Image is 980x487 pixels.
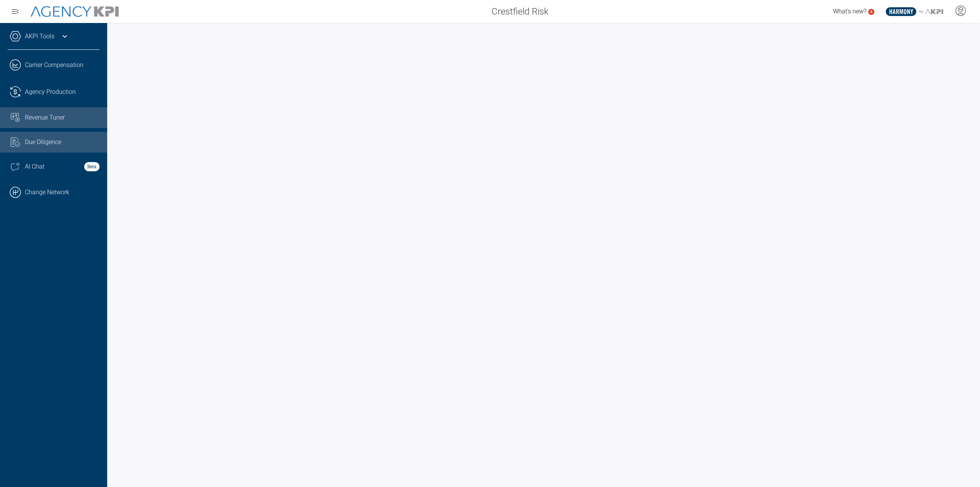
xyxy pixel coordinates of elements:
span: AI Chat [25,162,44,171]
text: 5 [870,10,872,14]
span: What's new? [833,8,866,15]
span: Agency Production [25,87,76,97]
a: AKPI Tools [25,32,54,41]
img: AgencyKPI [31,6,119,17]
span: Revenue Tuner [25,113,65,122]
span: Crestfield Risk [492,5,549,18]
span: Due Diligence [25,138,61,147]
a: 5 [868,9,874,15]
strong: Beta [84,162,100,171]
